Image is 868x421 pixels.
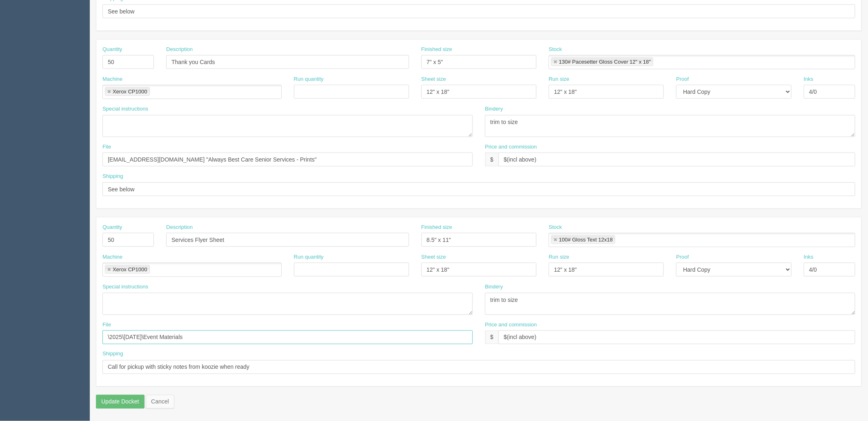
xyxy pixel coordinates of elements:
[549,46,562,53] label: Stock
[549,75,570,83] label: Run size
[102,105,148,113] label: Special instructions
[804,75,814,83] label: Inks
[102,224,122,231] label: Quantity
[294,75,324,83] label: Run quantity
[96,395,145,409] input: Update Docket
[421,46,452,53] label: Finished size
[102,321,111,329] label: File
[166,224,193,231] label: Description
[676,75,689,83] label: Proof
[421,75,446,83] label: Sheet size
[421,224,452,231] label: Finished size
[485,330,499,344] div: $
[485,105,503,113] label: Bindery
[102,283,148,291] label: Special instructions
[485,293,855,315] textarea: trim, and score (trifold)
[102,350,123,358] label: Shipping
[102,143,111,151] label: File
[146,395,174,409] a: Cancel
[485,321,537,329] label: Price and commission
[294,253,324,261] label: Run quantity
[676,253,689,261] label: Proof
[559,237,613,242] div: 100# Gloss Text 12x18
[421,253,446,261] label: Sheet size
[151,399,169,405] span: translation missing: en.helpers.links.cancel
[559,59,651,64] div: 130# Pacesetter Gloss Cover 12" x 18"
[804,253,814,261] label: Inks
[549,253,570,261] label: Run size
[102,253,122,261] label: Machine
[485,283,503,291] label: Bindery
[102,173,123,180] label: Shipping
[485,115,855,137] textarea: trim to size
[485,153,499,166] div: $
[102,75,122,83] label: Machine
[113,89,147,94] div: Xerox CP1000
[166,46,193,53] label: Description
[113,267,147,272] div: Xerox CP1000
[549,224,562,231] label: Stock
[485,143,537,151] label: Price and commission
[102,46,122,53] label: Quantity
